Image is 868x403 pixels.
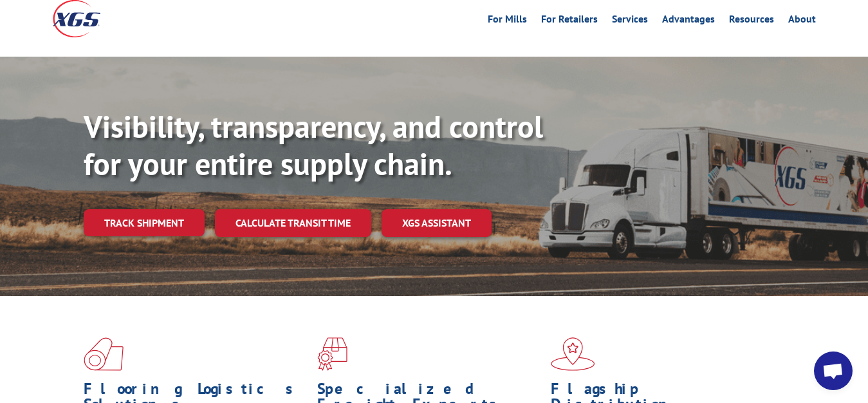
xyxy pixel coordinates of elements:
a: Services [612,14,648,28]
a: For Retailers [541,14,598,28]
img: xgs-icon-total-supply-chain-intelligence-red [84,337,124,371]
div: Open chat [814,351,853,390]
a: Calculate transit time [215,209,371,237]
img: xgs-icon-focused-on-flooring-red [317,337,347,371]
a: About [788,14,816,28]
a: Advantages [662,14,715,28]
b: Visibility, transparency, and control for your entire supply chain. [84,106,543,183]
a: Resources [729,14,774,28]
a: For Mills [488,14,527,28]
img: xgs-icon-flagship-distribution-model-red [551,337,595,371]
a: Track shipment [84,209,205,236]
a: XGS ASSISTANT [382,209,492,237]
